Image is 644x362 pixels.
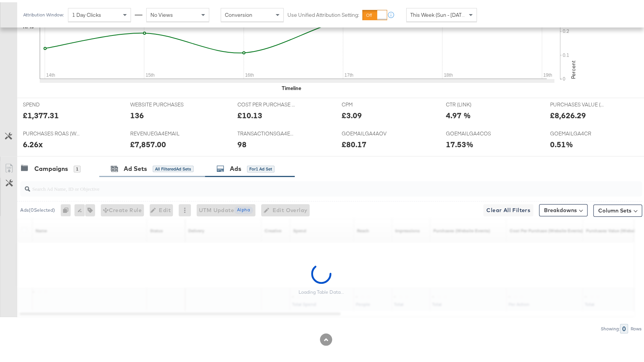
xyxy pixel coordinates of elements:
div: £1,377.31 [23,108,59,119]
span: COST PER PURCHASE (WEBSITE EVENTS) [237,99,295,106]
div: Campaigns [34,162,68,171]
span: CPM [342,99,399,106]
span: SPEND [23,99,80,106]
button: Column Sets [593,202,642,214]
span: REVENUEGA4EMAIL [130,128,187,135]
div: 17.53% [446,137,473,148]
label: Use Unified Attribution Setting: [287,9,359,16]
div: Rows [630,324,642,329]
div: Attribution Window: [23,10,64,15]
span: PURCHASES VALUE (WEBSITE EVENTS) [550,99,607,106]
div: Ads [230,162,241,171]
div: 136 [130,108,144,119]
span: GOEMAILGA4AOV [342,128,399,135]
span: This Week (Sun - [DATE]) [410,9,468,16]
div: £80.17 [342,137,366,148]
span: PURCHASES ROAS (WEBSITE EVENTS) [23,128,80,135]
div: £10.13 [237,108,262,119]
div: Loading Table Data... [299,287,344,293]
div: All Filtered Ad Sets [153,163,194,170]
div: for 1 Ad Set [247,163,274,170]
div: 4.97 % [446,108,471,119]
div: 0 [620,322,628,331]
div: Ads ( 0 Selected) [20,204,55,211]
div: £8,626.29 [550,108,586,119]
span: Conversion [225,9,252,16]
div: £3.09 [342,108,362,119]
div: 98 [237,137,247,148]
span: WEBSITE PURCHASES [130,99,187,106]
input: Search Ad Name, ID or Objective [30,176,586,191]
div: 1 [74,163,81,170]
div: £7,857.00 [130,137,166,148]
div: Ad Sets [124,162,147,171]
div: 0.51% [550,137,573,148]
text: Percent [570,58,577,77]
button: Breakdowns [539,202,588,214]
span: Clear All Filters [486,203,530,213]
span: 1 Day Clicks [72,9,101,16]
div: Timeline [282,82,301,90]
span: GOEMAILGA4CR [550,128,607,135]
div: Showing: [600,324,620,329]
div: 0 [61,202,74,214]
span: GOEMAILGA4COS [446,128,503,135]
button: Clear All Filters [483,202,533,214]
span: TRANSACTIONSGA4EMAIL [237,128,295,135]
span: No Views [150,9,173,16]
div: 6.26x [23,137,43,148]
span: CTR (LINK) [446,99,503,106]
